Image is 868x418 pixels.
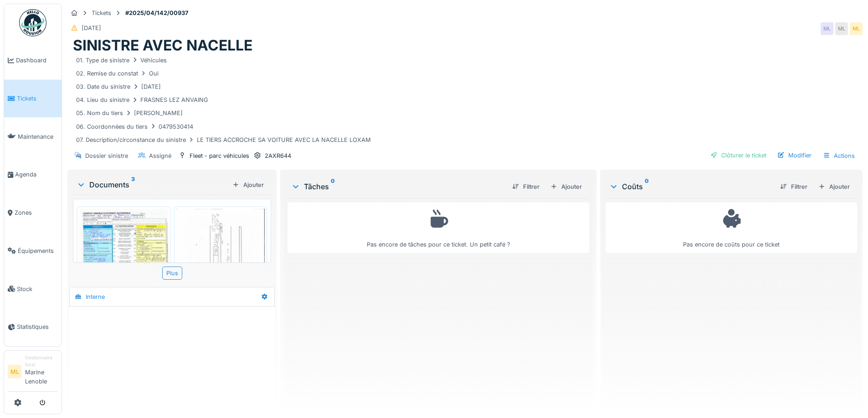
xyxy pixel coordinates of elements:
[819,149,859,162] div: Actions
[25,354,58,389] li: Marine Lenoble
[4,270,62,308] a: Stock
[15,208,58,217] span: Zones
[776,181,811,193] div: Filtrer
[77,179,229,190] div: Documents
[4,194,62,232] a: Zones
[176,209,265,334] img: c1p6n110o03cgr3wzef1shsxa631
[265,151,291,160] div: 2AXR644
[815,181,853,193] div: Ajouter
[4,156,62,194] a: Agenda
[821,22,833,35] div: ML
[17,285,58,293] span: Stock
[611,206,851,249] div: Pas encore de coûts pour ce ticket
[92,9,111,17] div: Tickets
[4,80,62,118] a: Tickets
[131,179,135,190] sup: 3
[508,181,543,193] div: Filtrer
[16,56,58,65] span: Dashboard
[774,149,815,161] div: Modifier
[76,122,193,131] div: 06. Coordonnées du tiers 0479530414
[18,132,58,141] span: Maintenance
[17,94,58,103] span: Tickets
[76,82,161,91] div: 03. Date du sinistre [DATE]
[850,22,863,35] div: ML
[190,151,249,160] div: Fleet - parc véhicules
[76,136,371,144] div: 07. Description/circonstance du sinistre LE TIERS ACCROCHE SA VOITURE AVEC LA NACELLE LOXAM
[609,181,773,192] div: Coûts
[293,206,583,249] div: Pas encore de tâches pour ce ticket. Un petit café ?
[76,56,167,65] div: 01. Type de sinistre Véhicules
[4,308,62,346] a: Statistiques
[82,24,101,32] div: [DATE]
[8,365,21,378] li: ML
[18,247,58,255] span: Équipements
[4,232,62,270] a: Équipements
[229,179,267,191] div: Ajouter
[645,181,649,192] sup: 0
[85,151,128,160] div: Dossier sinistre
[17,322,58,331] span: Statistiques
[162,267,182,280] div: Plus
[19,9,46,36] img: Badge_color-CXgf-gQk.svg
[331,181,335,192] sup: 0
[8,354,58,392] a: ML Gestionnaire localMarine Lenoble
[15,170,58,179] span: Agenda
[122,9,192,17] strong: #2025/04/142/00937
[4,41,62,80] a: Dashboard
[149,151,171,160] div: Assigné
[86,292,105,301] div: Interne
[79,209,168,334] img: n4ov3grfvyqvz5g6uf43nhlg9s74
[76,109,183,117] div: 05. Nom du tiers [PERSON_NAME]
[547,181,586,193] div: Ajouter
[76,96,208,104] div: 04. Lieu du sinistre FRASNES LEZ ANVAING
[73,37,252,54] h1: SINISTRE AVEC NACELLE
[707,149,770,161] div: Clôturer le ticket
[76,69,159,78] div: 02. Remise du constat Oui
[835,22,848,35] div: ML
[4,117,62,156] a: Maintenance
[291,181,504,192] div: Tâches
[25,354,58,368] div: Gestionnaire local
